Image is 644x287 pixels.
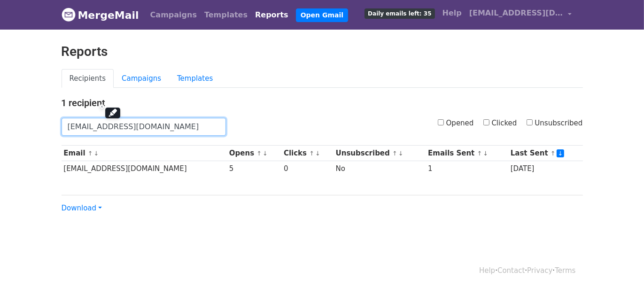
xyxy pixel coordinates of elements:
th: Opens [227,146,281,161]
a: Campaigns [114,69,169,88]
a: ↑ [309,150,314,157]
th: Last Sent [508,146,582,161]
input: Search by email... [62,118,226,136]
a: ↓ [557,149,565,157]
a: Campaigns [147,6,201,24]
a: Help [479,266,495,275]
a: Contact [497,266,525,275]
td: [EMAIL_ADDRESS][DOMAIN_NAME] [62,161,227,177]
a: ↑ [88,150,93,157]
a: Recipients [62,69,114,88]
a: Templates [201,6,251,24]
a: Terms [555,266,575,275]
th: Clicks [281,146,334,161]
th: Unsubscribed [334,146,426,161]
input: Unsubscribed [527,119,533,125]
input: Clicked [483,119,489,125]
input: Opened [438,119,444,125]
td: 0 [281,161,334,177]
a: [EMAIL_ADDRESS][DOMAIN_NAME] [466,4,575,26]
a: Open Gmail [296,8,348,22]
a: Daily emails left: 35 [361,4,438,23]
a: ↓ [315,150,320,157]
h4: 1 recipient [62,97,583,109]
th: Emails Sent [426,146,508,161]
label: Opened [438,118,474,129]
a: ↓ [483,150,488,157]
td: [DATE] [508,161,582,177]
a: ↑ [551,150,556,157]
span: [EMAIL_ADDRESS][DOMAIN_NAME] [469,8,563,19]
a: ↑ [392,150,397,157]
a: Download [62,204,102,212]
th: Email [62,146,227,161]
td: No [334,161,426,177]
a: Reports [251,6,292,24]
span: Daily emails left: 35 [365,8,435,19]
a: ↓ [263,150,268,157]
a: ↑ [256,150,262,157]
label: Unsubscribed [527,118,583,129]
td: 1 [426,161,508,177]
a: Templates [169,69,221,88]
a: Privacy [527,266,552,275]
img: MergeMail logo [62,8,76,22]
label: Clicked [483,118,517,129]
a: ↓ [94,150,99,157]
h2: Reports [62,44,583,60]
a: ↑ [477,150,482,157]
a: MergeMail [62,5,139,25]
iframe: Chat Widget [597,242,644,287]
td: 5 [227,161,281,177]
a: Help [439,4,466,23]
div: Chat-Widget [597,242,644,287]
a: ↓ [398,150,403,157]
